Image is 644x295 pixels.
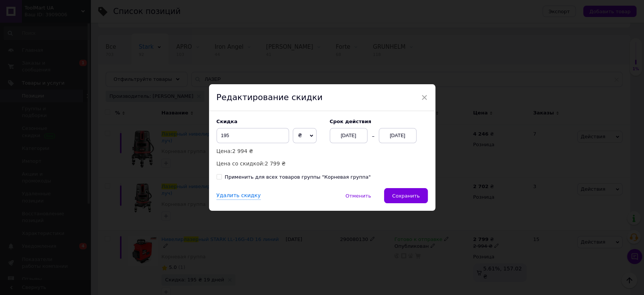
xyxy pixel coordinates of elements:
[265,161,286,167] span: 2 799 ₴
[217,119,238,124] span: Скидка
[392,193,420,199] span: Сохранить
[225,174,371,181] div: Применить для всех товаров группы "Корневая группа"
[298,132,302,138] span: ₴
[384,188,427,203] button: Сохранить
[217,147,322,155] p: Цена:
[330,119,428,124] label: Cрок действия
[232,148,253,154] span: 2 994 ₴
[346,193,371,199] span: Отменить
[217,128,289,143] input: 0
[217,159,322,168] p: Цена со скидкой:
[217,192,261,200] div: Удалить скидку
[217,93,323,102] span: Редактирование скидки
[421,91,428,104] span: ×
[338,188,379,203] button: Отменить
[379,128,417,143] div: [DATE]
[330,128,367,143] div: [DATE]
